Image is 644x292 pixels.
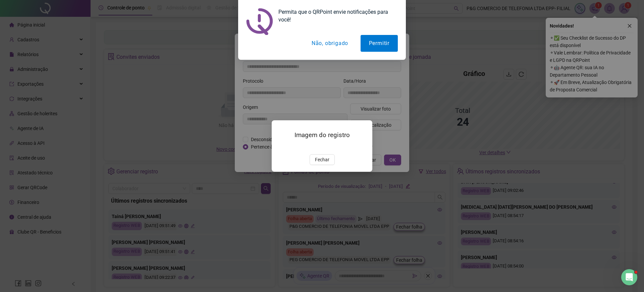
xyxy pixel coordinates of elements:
div: Permita que o QRPoint envie notificações para você! [273,8,398,24]
img: notification icon [246,8,273,35]
button: Fechar [310,154,335,165]
span: Fechar [315,156,329,163]
iframe: Intercom live chat [621,269,637,285]
button: Permitir [361,35,398,52]
h3: Imagem do registro [280,130,364,140]
button: Não, obrigado [303,35,357,52]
